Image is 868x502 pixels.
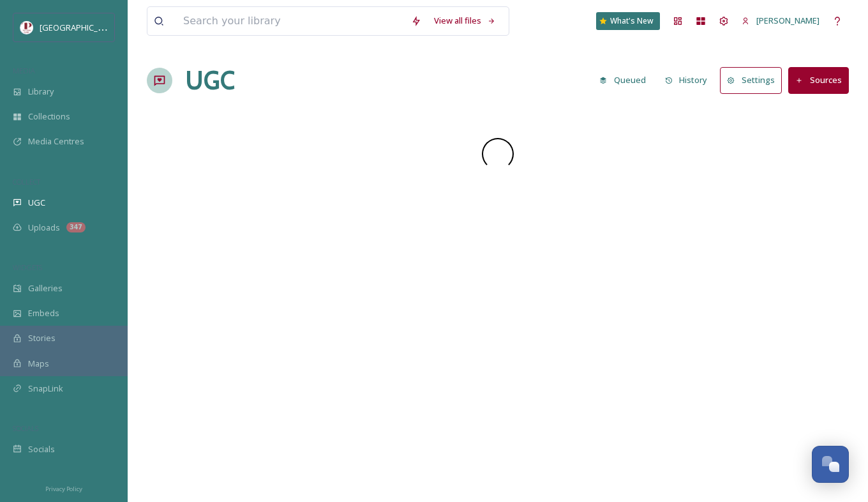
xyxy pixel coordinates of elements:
[28,222,60,234] span: Uploads
[596,12,660,30] a: What's New
[13,423,38,433] span: SOCIALS
[659,68,714,93] button: History
[756,15,819,26] span: [PERSON_NAME]
[28,110,70,123] span: Collections
[185,61,235,100] a: UGC
[593,68,659,93] a: Queued
[28,332,56,344] span: Stories
[659,68,721,93] a: History
[28,383,63,395] span: SnapLink
[788,67,849,93] button: Sources
[428,8,502,33] a: View all files
[28,282,63,294] span: Galleries
[720,67,788,93] a: Settings
[45,480,82,496] a: Privacy Policy
[177,7,405,35] input: Search your library
[66,222,86,232] div: 347
[40,21,121,33] span: [GEOGRAPHIC_DATA]
[28,197,45,209] span: UGC
[28,135,84,148] span: Media Centres
[28,307,59,319] span: Embeds
[45,485,82,493] span: Privacy Policy
[720,67,782,93] button: Settings
[28,358,49,370] span: Maps
[13,66,35,75] span: MEDIA
[812,446,849,483] button: Open Chat
[13,177,40,186] span: COLLECT
[28,443,55,455] span: Socials
[735,8,826,33] a: [PERSON_NAME]
[13,262,42,272] span: WIDGETS
[20,21,33,34] img: download%20(5).png
[593,68,652,93] button: Queued
[28,86,54,98] span: Library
